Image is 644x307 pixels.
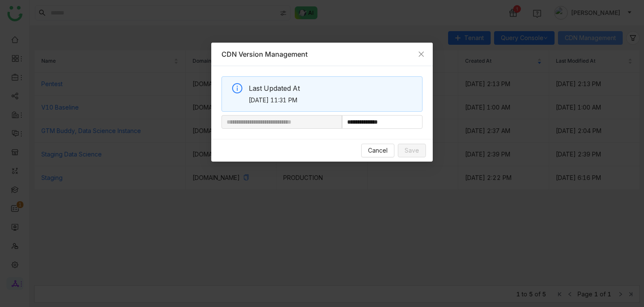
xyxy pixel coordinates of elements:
[249,83,416,94] span: Last Updated At
[410,43,433,66] button: Close
[221,49,423,59] div: CDN Version Management
[249,96,416,105] span: [DATE] 11:31 PM
[361,144,394,157] button: Cancel
[368,146,388,155] span: Cancel
[398,144,426,157] button: Save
